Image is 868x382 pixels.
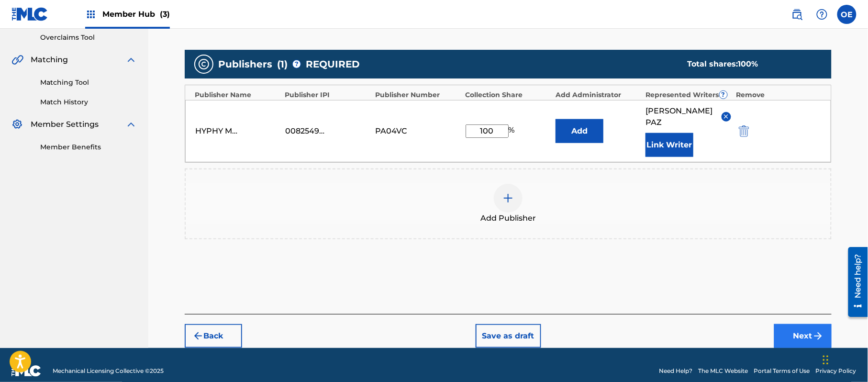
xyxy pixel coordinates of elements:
button: Link Writer [645,133,693,157]
div: Drag [823,346,829,374]
div: Add Administrator [556,90,641,100]
img: Top Rightsholders [85,9,97,20]
div: User Menu [837,5,857,24]
span: % [509,124,517,138]
button: Add [556,119,603,143]
div: Publisher Name [195,90,280,100]
a: Need Help? [659,367,693,375]
img: publishers [198,58,210,70]
img: remove-from-list-button [723,113,730,120]
button: Back [185,324,242,348]
button: Next [774,324,832,348]
a: Overclaims Tool [40,33,137,43]
img: help [816,9,828,20]
span: Member Settings [31,119,99,130]
img: add [502,192,514,204]
span: [PERSON_NAME] PAZ [645,105,714,128]
div: Collection Share [466,90,551,100]
img: 7ee5dd4eb1f8a8e3ef2f.svg [192,330,204,342]
span: 100 % [738,59,758,68]
button: Save as draft [476,324,541,348]
a: Matching Tool [40,78,137,88]
a: Member Benefits [40,142,137,152]
img: Member Settings [11,119,23,130]
span: REQUIRED [306,57,360,71]
iframe: Resource Center [841,244,868,321]
div: Represented Writers [646,90,732,100]
span: ? [720,91,727,99]
img: MLC Logo [11,7,48,21]
a: Match History [40,97,137,107]
span: Mechanical Licensing Collective © 2025 [53,367,164,375]
div: Total shares: [687,58,812,70]
span: Add Publisher [480,213,536,224]
img: search [791,9,803,20]
a: Privacy Policy [816,367,857,375]
a: Portal Terms of Use [754,367,810,375]
span: Matching [31,54,68,66]
a: Public Search [788,5,807,24]
img: logo [11,365,41,377]
img: Matching [11,54,23,66]
span: Publishers [218,57,272,71]
div: Publisher Number [375,90,461,100]
span: (3) [160,10,170,19]
div: Publisher IPI [285,90,371,100]
span: Member Hub [102,9,170,20]
a: The MLC Website [699,367,748,375]
img: 12a2ab48e56ec057fbd8.svg [739,125,749,137]
div: Help [812,5,832,24]
span: ( 1 ) [277,57,288,71]
span: ? [293,60,300,68]
div: Remove [736,90,822,100]
img: f7272a7cc735f4ea7f67.svg [812,330,824,342]
img: expand [125,54,137,66]
img: expand [125,119,137,130]
iframe: Chat Widget [820,336,868,382]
